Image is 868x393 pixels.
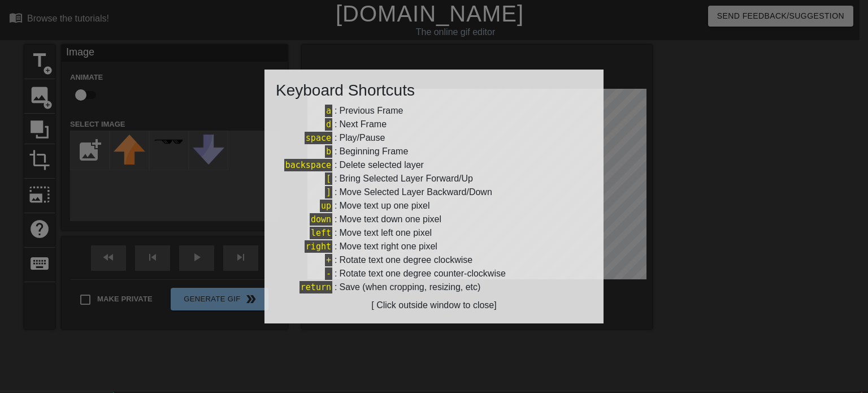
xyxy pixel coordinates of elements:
[325,105,332,117] span: a
[276,213,592,226] div: :
[339,185,492,199] div: Move Selected Layer Backward/Down
[339,118,387,131] div: Next Frame
[339,267,505,280] div: Rotate text one degree counter-clockwise
[325,267,332,280] span: -
[284,159,332,171] span: backspace
[339,158,423,172] div: Delete selected layer
[325,186,332,198] span: ]
[339,131,385,145] div: Play/Pause
[310,213,332,226] span: down
[325,145,332,158] span: b
[276,158,592,172] div: :
[339,240,437,253] div: Move text right one pixel
[276,145,592,158] div: :
[305,240,332,253] span: right
[276,81,592,100] h3: Keyboard Shortcuts
[276,104,592,118] div: :
[276,199,592,213] div: :
[276,172,592,185] div: :
[325,254,332,266] span: +
[276,280,592,294] div: :
[310,227,332,239] span: left
[276,185,592,199] div: :
[320,200,332,212] span: up
[276,226,592,240] div: :
[276,131,592,145] div: :
[339,253,472,267] div: Rotate text one degree clockwise
[276,240,592,253] div: :
[339,213,441,226] div: Move text down one pixel
[305,132,332,144] span: space
[339,199,429,213] div: Move text up one pixel
[300,281,332,293] span: return
[276,267,592,280] div: :
[339,280,480,294] div: Save (when cropping, resizing, etc)
[339,104,403,118] div: Previous Frame
[325,118,332,131] span: d
[276,253,592,267] div: :
[339,226,432,240] div: Move text left one pixel
[276,299,592,312] div: [ Click outside window to close]
[339,172,473,185] div: Bring Selected Layer Forward/Up
[325,172,332,185] span: [
[276,118,592,131] div: :
[339,145,408,158] div: Beginning Frame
